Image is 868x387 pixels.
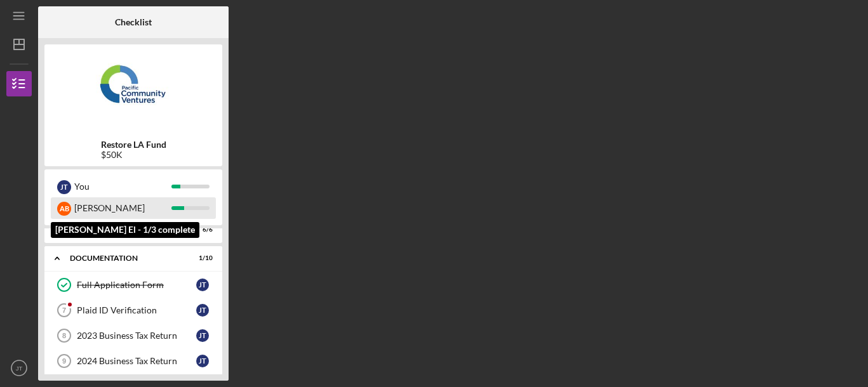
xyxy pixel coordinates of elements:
button: JT [6,355,32,381]
b: Restore LA Fund [101,140,166,150]
div: A B [57,202,71,216]
div: [PERSON_NAME] [74,197,171,219]
a: 82023 Business Tax ReturnJT [51,323,216,348]
div: Documentation [70,254,181,262]
tspan: 7 [62,306,66,314]
div: 2023 Business Tax Return [77,331,196,341]
div: 1 / 10 [190,254,213,262]
a: 92024 Business Tax ReturnJT [51,348,216,374]
tspan: 9 [62,357,66,365]
div: You [74,176,171,197]
div: 6 / 6 [190,226,213,233]
div: J T [196,355,209,367]
tspan: 8 [62,332,66,339]
div: J T [196,279,209,291]
a: 7Plaid ID VerificationJT [51,298,216,323]
div: J T [196,329,209,342]
div: J T [196,304,209,317]
img: Product logo [44,51,222,127]
div: Eligibility [81,226,181,233]
div: J T [57,180,71,194]
text: JT [16,365,23,372]
div: Plaid ID Verification [77,305,196,315]
b: Checklist [115,17,152,27]
a: Full Application FormJT [51,272,216,298]
div: Full Application Form [77,280,196,290]
div: $50K [101,150,166,160]
div: 2024 Business Tax Return [77,356,196,366]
